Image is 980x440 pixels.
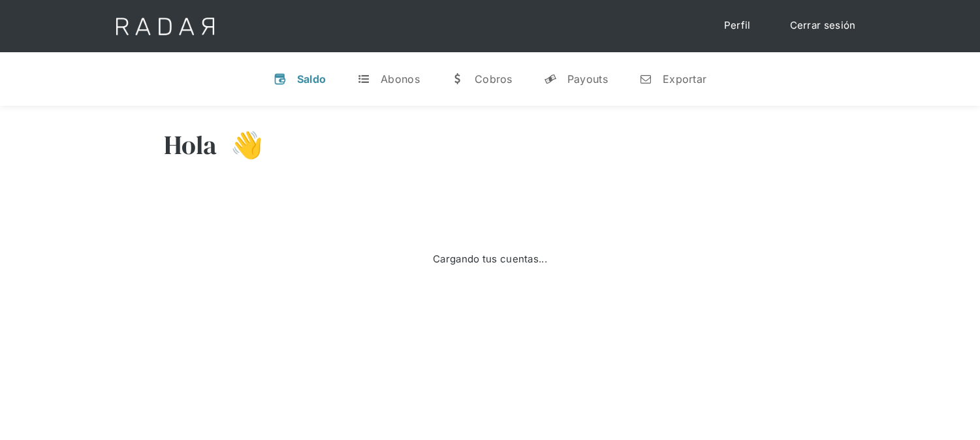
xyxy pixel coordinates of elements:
[663,72,706,86] div: Exportar
[475,72,513,86] div: Cobros
[357,72,370,86] div: t
[433,252,547,267] div: Cargando tus cuentas...
[297,72,326,86] div: Saldo
[711,13,764,39] a: Perfil
[567,72,608,86] div: Payouts
[164,129,217,161] h3: Hola
[381,72,420,86] div: Abonos
[777,13,869,39] a: Cerrar sesión
[544,72,557,86] div: y
[451,72,464,86] div: w
[274,72,287,86] div: v
[639,72,652,86] div: n
[217,129,263,161] h3: 👋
